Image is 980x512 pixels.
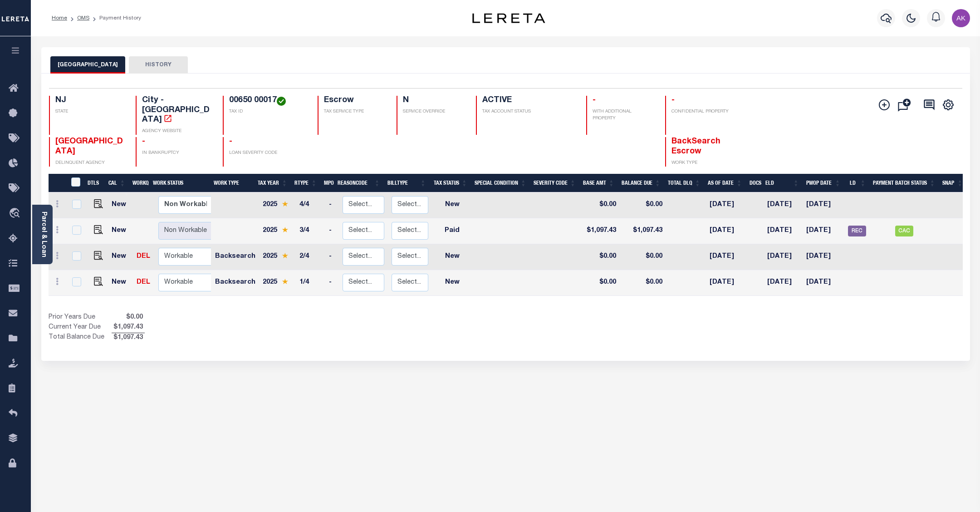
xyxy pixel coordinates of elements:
li: Payment History [89,14,141,22]
th: Severity Code: activate to sort column ascending [530,174,579,192]
a: DEL [137,279,150,286]
td: - [325,244,339,270]
th: Base Amt: activate to sort column ascending [579,174,618,192]
th: DTLS [84,174,105,192]
td: 4/4 [296,192,325,218]
img: Star.svg [282,227,288,233]
td: - [325,270,339,296]
th: &nbsp;&nbsp;&nbsp;&nbsp;&nbsp;&nbsp;&nbsp;&nbsp;&nbsp;&nbsp; [49,174,66,192]
td: New [108,244,133,270]
td: [DATE] [764,270,803,296]
td: New [108,192,133,218]
th: RType: activate to sort column ascending [291,174,320,192]
td: $0.00 [620,244,666,270]
td: [DATE] [764,218,803,244]
a: Parcel & Loan [40,212,47,257]
td: Backsearch [211,270,259,296]
td: 2/4 [296,244,325,270]
td: New [432,244,473,270]
span: [GEOGRAPHIC_DATA] [55,138,123,156]
span: REC [848,226,866,236]
td: 2025 [259,218,296,244]
h4: Escrow [324,96,386,106]
td: Current Year Due [49,323,112,333]
h4: 00650 00017 [229,96,307,106]
td: - [325,218,339,244]
h4: NJ [55,96,125,106]
th: LD: activate to sort column ascending [844,174,870,192]
span: - [593,96,596,104]
span: CAC [895,226,913,236]
td: Backsearch [211,244,259,270]
td: New [432,192,473,218]
td: $0.00 [620,192,666,218]
td: 2025 [259,270,296,296]
span: - [671,96,675,104]
th: BillType: activate to sort column ascending [384,174,430,192]
td: [DATE] [803,192,844,218]
td: [DATE] [764,244,803,270]
a: DEL [137,253,150,260]
p: SERVICE OVERRIDE [403,108,465,115]
th: Tax Status: activate to sort column ascending [430,174,471,192]
p: STATE [55,108,125,115]
p: TAX ACCOUNT STATUS [482,108,575,115]
p: WORK TYPE [671,160,741,167]
td: [DATE] [764,192,803,218]
td: Prior Years Due [49,313,112,323]
a: OMS [77,15,89,21]
td: [DATE] [803,270,844,296]
th: PWOP Date: activate to sort column ascending [803,174,844,192]
td: $1,097.43 [581,218,620,244]
td: [DATE] [706,244,748,270]
img: Star.svg [282,279,288,285]
td: 1/4 [296,270,325,296]
th: Work Status [149,174,211,192]
th: MPO [320,174,334,192]
td: New [432,270,473,296]
p: AGENCY WEBSITE [142,128,212,135]
button: [GEOGRAPHIC_DATA] [50,56,125,74]
td: [DATE] [803,218,844,244]
th: As of Date: activate to sort column ascending [704,174,746,192]
th: &nbsp; [66,174,84,192]
p: LOAN SEVERITY CODE [229,150,307,157]
span: $1,097.43 [112,323,145,333]
p: CONFIDENTIAL PROPERTY [671,108,741,115]
a: CAC [895,228,913,234]
td: 2025 [259,192,296,218]
span: BackSearch Escrow [671,138,720,156]
h4: N [403,96,465,106]
th: Total DLQ: activate to sort column ascending [664,174,704,192]
img: Star.svg [282,201,288,207]
span: $0.00 [112,313,145,323]
td: 2025 [259,244,296,270]
p: TAX ID [229,108,307,115]
th: Work Type [210,174,255,192]
td: 3/4 [296,218,325,244]
i: travel_explore [9,208,23,220]
th: Special Condition: activate to sort column ascending [471,174,530,192]
h4: ACTIVE [482,96,575,106]
img: svg+xml;base64,PHN2ZyB4bWxucz0iaHR0cDovL3d3dy53My5vcmcvMjAwMC9zdmciIHBvaW50ZXItZXZlbnRzPSJub25lIi... [952,9,970,27]
th: CAL: activate to sort column ascending [105,174,129,192]
a: Home [52,15,67,21]
td: Paid [432,218,473,244]
th: Balance Due: activate to sort column ascending [618,174,664,192]
h4: City - [GEOGRAPHIC_DATA] [142,96,212,125]
img: Star.svg [282,253,288,259]
td: New [108,218,133,244]
td: $1,097.43 [620,218,666,244]
td: $0.00 [620,270,666,296]
p: DELINQUENT AGENCY [55,160,125,167]
span: - [229,138,232,146]
p: WITH ADDITIONAL PROPERTY [593,108,655,122]
th: SNAP: activate to sort column ascending [939,174,966,192]
span: $1,097.43 [112,333,145,343]
p: IN BANKRUPTCY [142,150,212,157]
td: New [108,270,133,296]
button: HISTORY [129,56,188,74]
th: ELD: activate to sort column ascending [762,174,803,192]
td: $0.00 [581,192,620,218]
th: WorkQ [129,174,149,192]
